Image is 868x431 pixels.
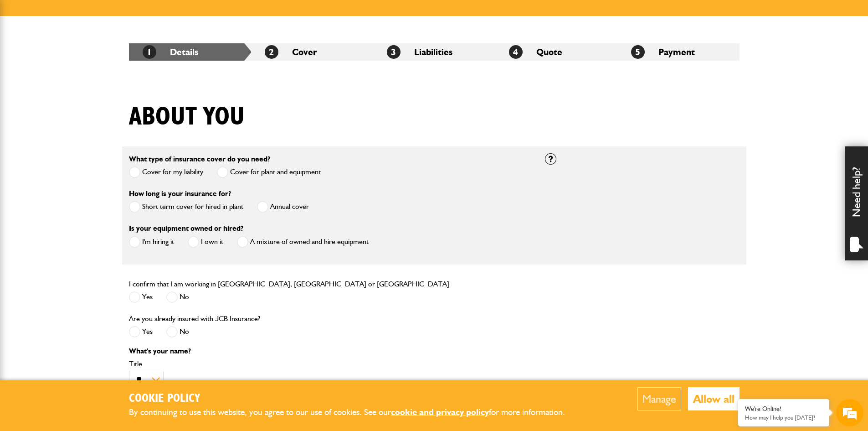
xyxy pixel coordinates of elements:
span: 3 [387,45,401,59]
p: How may I help you today? [745,414,822,421]
button: Allow all [688,387,740,410]
label: Cover for my liability [129,166,203,178]
label: What type of insurance cover do you need? [129,156,270,163]
label: Cover for plant and equipment [217,166,321,178]
label: Title [129,360,531,368]
li: Payment [617,43,740,61]
span: 1 [143,45,156,59]
p: What's your name? [129,348,531,355]
label: Yes [129,291,153,303]
label: No [166,326,189,338]
li: Cover [251,43,373,61]
span: 5 [631,45,645,59]
label: I confirm that I am working in [GEOGRAPHIC_DATA], [GEOGRAPHIC_DATA] or [GEOGRAPHIC_DATA] [129,280,449,288]
label: How long is your insurance for? [129,190,231,197]
label: Annual cover [257,201,309,213]
p: By continuing to use this website, you agree to our use of cookies. See our for more information. [129,405,580,420]
h1: About you [129,102,245,132]
span: 4 [509,45,523,59]
span: 2 [265,45,278,59]
label: No [166,291,189,303]
div: Need help? [845,146,868,260]
label: Is your equipment owned or hired? [129,225,243,232]
label: Short term cover for hired in plant [129,201,243,213]
label: I own it [188,236,223,248]
li: Details [129,43,251,61]
li: Liabilities [373,43,495,61]
li: Quote [495,43,617,61]
a: cookie and privacy policy [391,407,489,417]
button: Manage [637,387,681,410]
label: A mixture of owned and hire equipment [237,236,369,248]
label: I'm hiring it [129,236,174,248]
label: Yes [129,326,153,338]
label: Are you already insured with JCB Insurance? [129,315,260,322]
h2: Cookie Policy [129,392,580,406]
div: We're Online! [745,405,822,413]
